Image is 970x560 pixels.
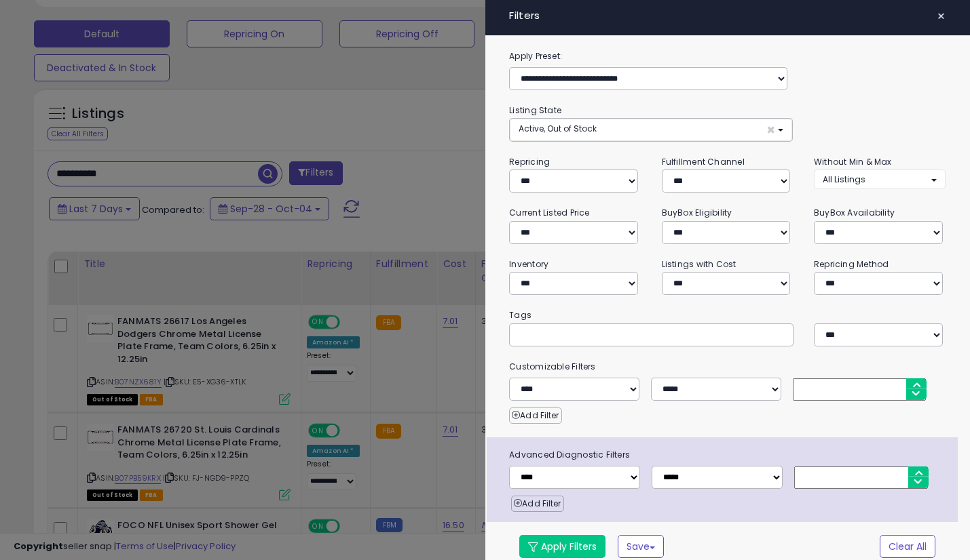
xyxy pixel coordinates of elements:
[814,207,895,218] small: BuyBox Availability
[814,258,889,270] small: Repricing Method
[766,123,775,137] span: ×
[880,535,935,558] button: Clear All
[618,535,664,558] button: Save
[519,535,605,558] button: Apply Filters
[499,447,958,462] span: Advanced Diagnostic Filters
[509,407,561,424] button: Add Filter
[931,7,951,26] button: ×
[662,156,745,167] small: Fulfillment Channel
[814,156,892,167] small: Without Min & Max
[662,258,736,270] small: Listings with Cost
[509,207,589,218] small: Current Listed Price
[519,123,597,134] span: Active, Out of Stock
[509,104,561,116] small: Listing State
[937,7,946,26] span: ×
[499,308,956,323] small: Tags
[509,258,548,270] small: Inventory
[823,174,865,185] span: All Listings
[511,496,563,512] button: Add Filter
[499,359,956,374] small: Customizable Filters
[509,10,946,22] h4: Filters
[509,156,550,167] small: Repricing
[814,169,946,189] button: All Listings
[662,207,732,218] small: BuyBox Eligibility
[510,119,792,141] button: Active, Out of Stock ×
[499,49,956,64] label: Apply Preset:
